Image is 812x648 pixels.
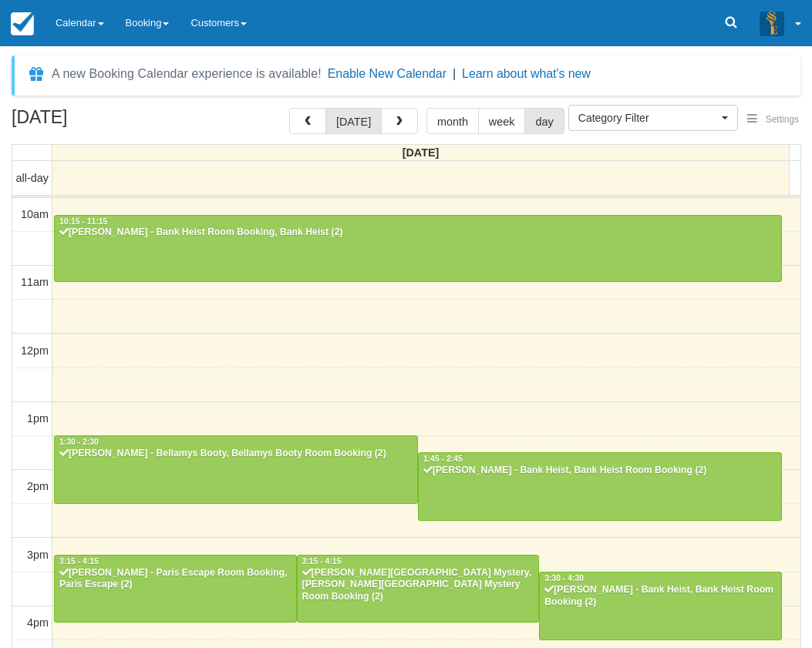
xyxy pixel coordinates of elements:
[59,557,99,566] span: 3:15 - 4:15
[27,480,49,492] span: 2pm
[453,67,456,80] span: |
[59,567,292,592] div: [PERSON_NAME] - Paris Escape Room Booking, Paris Escape (2)
[54,555,297,623] a: 3:15 - 4:15[PERSON_NAME] - Paris Escape Room Booking, Paris Escape (2)
[59,448,413,460] div: [PERSON_NAME] - Bellamys Booty, Bellamys Booty Room Booking (2)
[325,108,382,134] button: [DATE]
[524,108,564,134] button: day
[21,276,49,288] span: 11am
[539,572,782,640] a: 3:30 - 4:30[PERSON_NAME] - Bank Heist, Bank Heist Room Booking (2)
[12,108,207,136] h2: [DATE]
[52,65,322,83] div: A new Booking Calendar experience is available!
[27,549,49,561] span: 3pm
[27,412,49,425] span: 1pm
[423,465,777,477] div: [PERSON_NAME] - Bank Heist, Bank Heist Room Booking (2)
[418,452,782,520] a: 1:45 - 2:45[PERSON_NAME] - Bank Heist, Bank Heist Room Booking (2)
[423,455,463,463] span: 1:45 - 2:45
[59,227,777,239] div: [PERSON_NAME] - Bank Heist Room Booking, Bank Heist (2)
[462,67,591,80] a: Learn about what's new
[54,215,782,283] a: 10:15 - 11:15[PERSON_NAME] - Bank Heist Room Booking, Bank Heist (2)
[302,567,535,604] div: [PERSON_NAME][GEOGRAPHIC_DATA] Mystery, [PERSON_NAME][GEOGRAPHIC_DATA] Mystery Room Booking (2)
[21,208,49,220] span: 10am
[760,11,784,35] img: A3
[426,108,479,134] button: month
[59,217,107,226] span: 10:15 - 11:15
[403,146,440,159] span: [DATE]
[302,557,342,566] span: 3:15 - 4:15
[297,555,540,623] a: 3:15 - 4:15[PERSON_NAME][GEOGRAPHIC_DATA] Mystery, [PERSON_NAME][GEOGRAPHIC_DATA] Mystery Room Bo...
[578,110,718,126] span: Category Filter
[478,108,526,134] button: week
[766,114,799,125] span: Settings
[544,584,777,609] div: [PERSON_NAME] - Bank Heist, Bank Heist Room Booking (2)
[328,66,446,82] button: Enable New Calendar
[27,616,49,629] span: 4pm
[738,109,808,131] button: Settings
[11,12,34,35] img: checkfront-main-nav-mini-logo.png
[16,172,49,184] span: all-day
[59,438,99,446] span: 1:30 - 2:30
[544,574,584,583] span: 3:30 - 4:30
[54,435,418,503] a: 1:30 - 2:30[PERSON_NAME] - Bellamys Booty, Bellamys Booty Room Booking (2)
[21,344,49,357] span: 12pm
[568,105,738,131] button: Category Filter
